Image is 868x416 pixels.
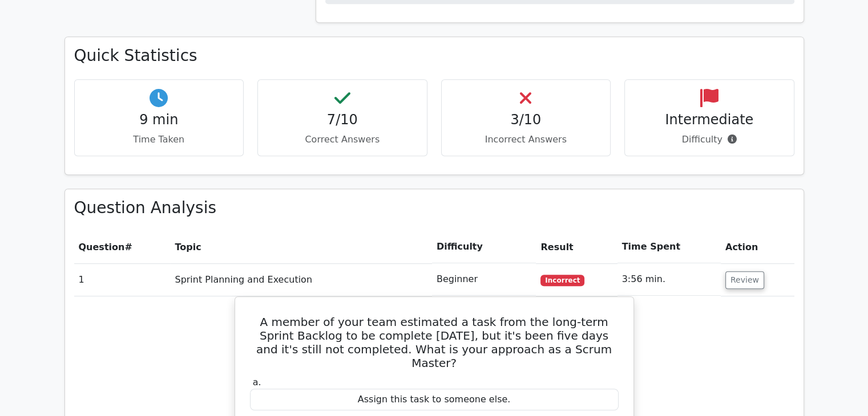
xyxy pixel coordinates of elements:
h4: Intermediate [634,112,785,128]
td: 3:56 min. [617,263,721,296]
th: # [74,231,171,263]
h4: 7/10 [267,112,418,128]
h3: Question Analysis [74,198,794,218]
th: Time Spent [617,231,721,263]
td: 1 [74,263,171,296]
th: Difficulty [432,231,536,263]
h4: 9 min [84,112,235,128]
button: Review [725,271,764,289]
th: Result [536,231,617,263]
p: Correct Answers [267,133,418,146]
td: Beginner [432,263,536,296]
p: Difficulty [634,133,785,146]
span: Question [79,242,125,252]
td: Sprint Planning and Execution [170,263,431,296]
p: Time Taken [84,133,235,146]
span: Incorrect [540,275,584,286]
th: Topic [170,231,431,263]
th: Action [721,231,794,263]
div: Assign this task to someone else. [250,389,619,411]
span: a. [253,377,261,388]
p: Incorrect Answers [451,133,601,146]
h4: 3/10 [451,112,601,128]
h5: A member of your team estimated a task from the long-term Sprint Backlog to be complete [DATE], b... [249,315,620,370]
h3: Quick Statistics [74,46,794,66]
